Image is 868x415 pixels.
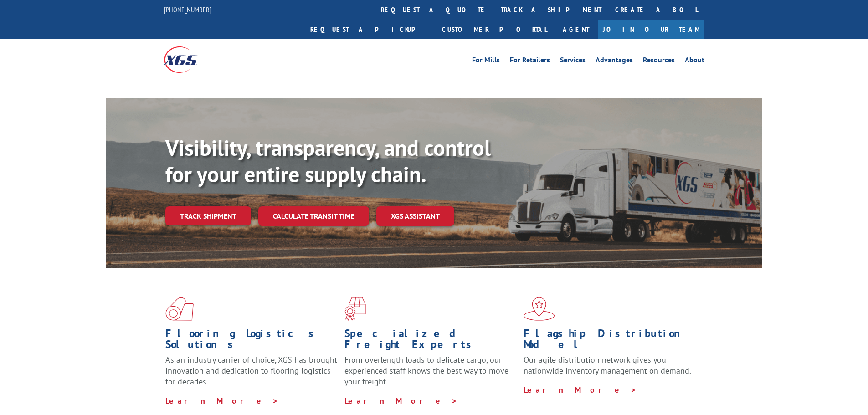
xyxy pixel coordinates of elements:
[165,297,194,321] img: xgs-icon-total-supply-chain-intelligence-red
[344,395,458,406] a: Learn More >
[598,20,704,39] a: Join Our Team
[344,328,517,354] h1: Specialized Freight Experts
[376,206,454,226] a: XGS ASSISTANT
[164,5,211,14] a: [PHONE_NUMBER]
[165,133,491,188] b: Visibility, transparency, and control for your entire supply chain.
[554,20,598,39] a: Agent
[165,328,338,354] h1: Flooring Logistics Solutions
[303,20,435,39] a: Request a pickup
[165,354,337,387] span: As an industry carrier of choice, XGS has brought innovation and dedication to flooring logistics...
[165,395,279,406] a: Learn More >
[258,206,369,226] a: Calculate transit time
[472,56,500,67] a: For Mills
[524,384,637,395] a: Learn More >
[524,328,696,354] h1: Flagship Distribution Model
[524,297,555,321] img: xgs-icon-flagship-distribution-model-red
[643,56,675,67] a: Resources
[344,354,517,395] p: From overlength loads to delicate cargo, our experienced staff knows the best way to move your fr...
[510,56,550,67] a: For Retailers
[596,56,633,67] a: Advantages
[344,297,366,321] img: xgs-icon-focused-on-flooring-red
[435,20,554,39] a: Customer Portal
[685,56,704,67] a: About
[165,206,251,225] a: Track shipment
[524,354,691,376] span: Our agile distribution network gives you nationwide inventory management on demand.
[560,56,586,67] a: Services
